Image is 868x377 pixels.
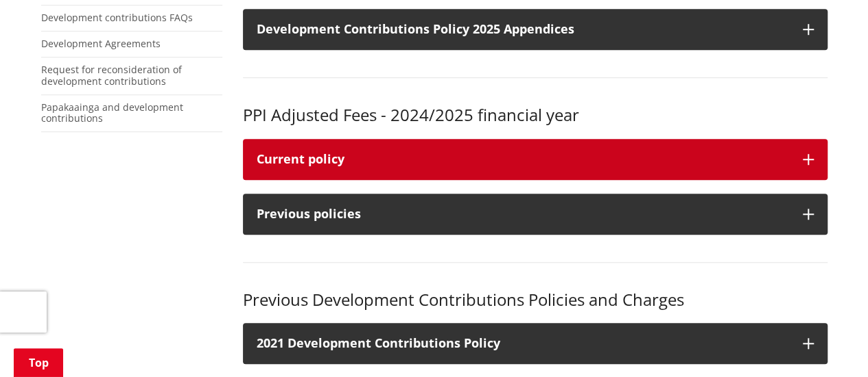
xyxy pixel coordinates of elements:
h3: Development Contributions Policy 2025 Appendices [257,23,789,36]
a: Papakaainga and development contributions [41,101,183,125]
button: Current policy [243,139,828,180]
iframe: Messenger Launcher [805,320,854,369]
a: Top [14,348,63,377]
h3: PPI Adjusted Fees - 2024/2025 financial year [243,105,828,125]
button: Previous policies [243,194,828,235]
h3: Previous Development Contributions Policies and Charges [243,290,828,310]
div: Current policy [257,153,789,166]
a: Request for reconsideration of development contributions [41,63,182,88]
div: Previous policies [257,207,789,221]
button: 2021 Development Contributions Policy [243,323,828,364]
button: Development Contributions Policy 2025 Appendices [243,9,828,50]
a: Development contributions FAQs [41,11,193,24]
h3: 2021 Development Contributions Policy [257,337,789,350]
a: Development Agreements [41,37,161,50]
